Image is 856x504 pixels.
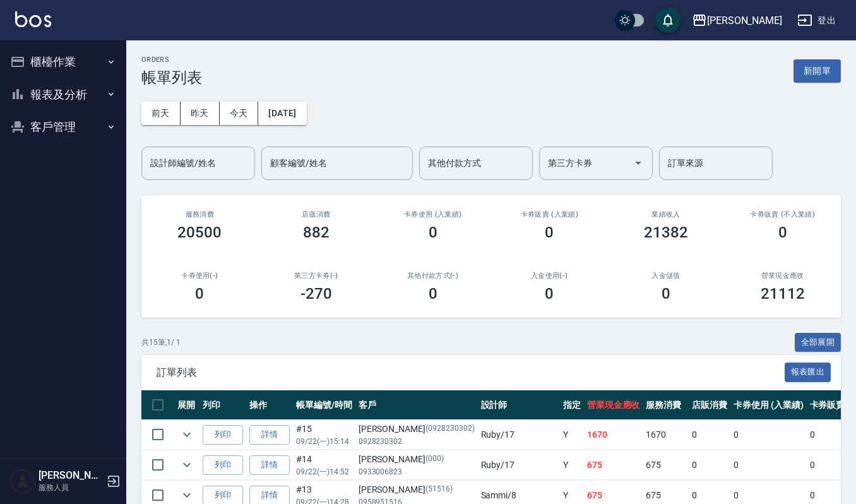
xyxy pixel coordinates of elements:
h2: 入金使用(-) [506,272,593,280]
p: (0928230302) [425,423,475,436]
td: 1670 [643,420,689,450]
div: [PERSON_NAME] [707,13,782,28]
td: 0 [730,420,807,450]
p: 0933006823 [359,466,475,477]
th: 列印 [199,390,246,420]
a: 新開單 [794,64,841,76]
h2: 卡券使用 (入業績) [389,210,476,219]
h2: 第三方卡券(-) [273,272,360,280]
button: 新開單 [794,59,841,83]
h3: 20500 [177,224,222,241]
td: 1670 [584,420,643,450]
h2: 店販消費 [273,210,360,219]
p: 09/22 (一) 14:52 [296,466,352,477]
h5: [PERSON_NAME] [39,469,103,482]
h3: 0 [778,224,787,241]
button: 報表匯出 [785,363,831,382]
td: Y [560,420,584,450]
div: [PERSON_NAME] [359,423,475,436]
th: 指定 [560,390,584,420]
h3: 21112 [761,285,805,303]
h3: 0 [662,285,670,303]
h2: 卡券販賣 (不入業績) [739,210,826,219]
div: [PERSON_NAME] [359,453,475,466]
h2: 其他付款方式(-) [389,272,476,280]
td: Ruby /17 [478,450,560,480]
h2: 業績收入 [623,210,710,219]
h3: 0 [545,224,554,241]
p: (51516) [425,483,453,496]
h3: 0 [429,224,437,241]
th: 操作 [246,390,293,420]
button: 列印 [203,425,243,445]
button: 全部展開 [795,333,841,352]
td: 0 [689,420,730,450]
button: Open [628,153,648,173]
h3: 0 [429,285,437,303]
td: 675 [584,450,643,480]
button: 昨天 [181,102,220,125]
button: 客戶管理 [5,111,121,143]
h2: ORDERS [141,56,202,64]
a: 報表匯出 [785,366,831,378]
a: 詳情 [249,425,290,445]
p: 共 15 筆, 1 / 1 [141,337,181,348]
td: 0 [689,450,730,480]
h3: 21382 [644,224,688,241]
h2: 營業現金應收 [739,272,826,280]
td: #14 [293,450,355,480]
button: [DATE] [258,102,306,125]
td: Ruby /17 [478,420,560,450]
h3: 0 [195,285,204,303]
p: 09/22 (一) 15:14 [296,436,352,447]
img: Person [10,469,35,494]
h3: -270 [300,285,332,303]
h2: 入金儲值 [623,272,710,280]
button: 報表及分析 [5,78,121,111]
th: 卡券使用 (入業績) [730,390,807,420]
h2: 卡券使用(-) [157,272,243,280]
img: Logo [15,11,51,27]
th: 服務消費 [643,390,689,420]
h3: 0 [545,285,554,303]
th: 帳單編號/時間 [293,390,355,420]
td: 675 [643,450,689,480]
button: [PERSON_NAME] [687,8,787,33]
div: [PERSON_NAME] [359,483,475,496]
button: 前天 [141,102,181,125]
h3: 882 [303,224,330,241]
a: 詳情 [249,455,290,475]
td: 0 [730,450,807,480]
span: 訂單列表 [157,366,785,379]
button: 櫃檯作業 [5,45,121,78]
p: 0928230302 [359,436,475,447]
button: 登出 [792,9,841,32]
th: 店販消費 [689,390,730,420]
h3: 服務消費 [157,210,243,219]
td: Y [560,450,584,480]
h2: 卡券販賣 (入業績) [506,210,593,219]
button: save [655,8,681,33]
th: 設計師 [478,390,560,420]
p: 服務人員 [39,482,103,493]
h3: 帳單列表 [141,69,202,87]
button: 今天 [220,102,259,125]
button: 列印 [203,455,243,475]
button: expand row [177,425,196,444]
p: (000) [425,453,444,466]
th: 營業現金應收 [584,390,643,420]
button: expand row [177,455,196,474]
th: 客戶 [355,390,478,420]
td: #15 [293,420,355,450]
th: 展開 [174,390,199,420]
